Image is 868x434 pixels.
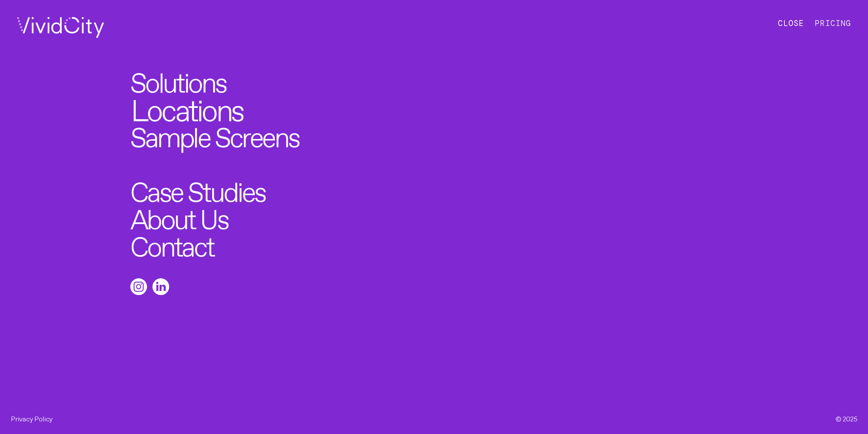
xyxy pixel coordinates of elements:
[11,416,53,420] a: Privacy Policy
[130,174,265,202] a: Case Studies
[131,91,243,121] a: Locations
[815,18,851,28] a: Pricing
[130,229,214,256] a: Contact
[130,65,226,93] a: Solutions
[130,202,228,229] a: About Us
[835,413,857,423] div: © 2025
[130,120,299,147] a: Sample Screens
